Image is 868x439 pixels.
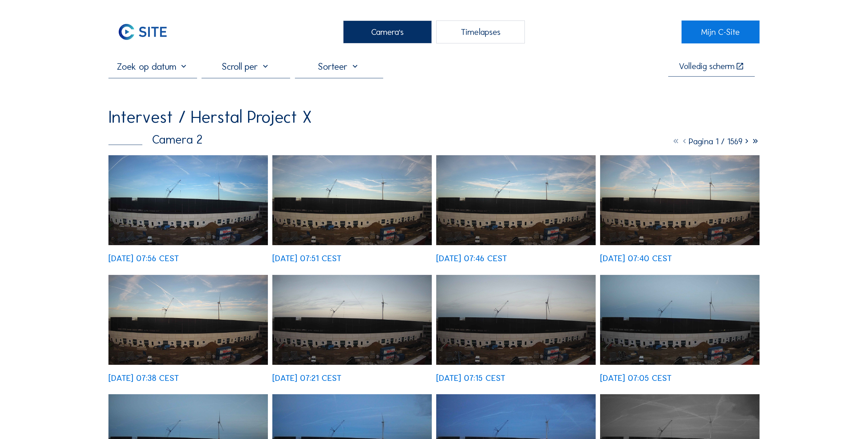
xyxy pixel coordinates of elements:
img: image_53331261 [108,275,268,365]
div: Volledig scherm [679,62,735,71]
img: image_53331287 [600,155,760,245]
input: Zoek op datum 󰅀 [108,61,197,72]
div: Camera's [343,21,432,43]
img: image_53330608 [436,275,596,365]
div: [DATE] 07:51 CEST [272,254,341,263]
img: C-SITE Logo [108,21,177,43]
div: Intervest / Herstal Project X [108,108,312,125]
div: [DATE] 07:05 CEST [600,374,672,382]
div: [DATE] 07:46 CEST [436,254,507,263]
div: [DATE] 07:21 CEST [272,374,341,382]
div: Timelapses [436,21,525,43]
div: [DATE] 07:56 CEST [108,254,179,263]
span: Pagina 1 / 1569 [689,136,742,147]
img: image_53330323 [600,275,760,365]
img: image_53331579 [436,155,596,245]
img: image_53331895 [108,155,268,245]
img: image_53331738 [272,155,432,245]
img: image_53330896 [272,275,432,365]
div: [DATE] 07:40 CEST [600,254,672,263]
a: Mijn C-Site [682,21,760,43]
div: [DATE] 07:15 CEST [436,374,505,382]
div: Camera 2 [108,134,203,146]
a: C-SITE Logo [108,21,186,43]
div: [DATE] 07:38 CEST [108,374,179,382]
